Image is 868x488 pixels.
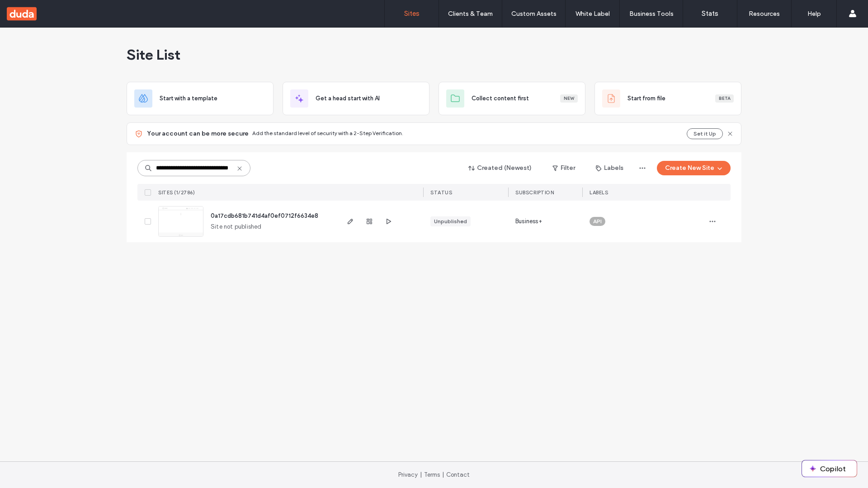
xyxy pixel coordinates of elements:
label: Sites [404,9,420,18]
label: Stats [702,9,718,18]
div: Get a head start with AI [283,82,429,115]
span: Your account can be more secure [147,129,249,138]
button: Created (Newest) [461,161,540,175]
div: Start from fileBeta [594,82,741,115]
label: White Label [576,10,610,18]
a: 0a17cdb681b741d4af0ef0712f6634e8 [211,212,318,219]
a: Privacy [398,471,418,478]
div: Unpublished [434,217,467,225]
span: Add the standard level of security with a 2-Step Verification. [252,130,403,136]
span: Business+ [515,217,542,226]
span: Start with a template [160,94,217,103]
span: | [442,471,444,478]
a: Contact [446,471,470,478]
span: API [593,217,602,225]
span: SITES (1/2786) [158,189,195,196]
span: SUBSCRIPTION [515,189,554,196]
div: New [560,94,578,103]
span: Site not published [211,222,262,231]
span: | [420,471,422,478]
button: Labels [588,161,632,175]
label: Business Tools [629,10,674,18]
button: Set it Up [687,128,723,139]
label: Resources [749,10,780,18]
span: Start from file [627,94,665,103]
div: Start with a template [127,82,274,115]
label: Clients & Team [448,10,493,18]
span: Collect content first [472,94,529,103]
button: Filter [543,161,584,175]
span: Get a head start with AI [316,94,380,103]
span: STATUS [430,189,452,196]
a: Terms [424,471,440,478]
button: Copilot [802,460,857,477]
label: Custom Assets [511,10,557,18]
button: Create New Site [657,161,731,175]
span: LABELS [590,189,608,196]
div: Collect content firstNew [439,82,585,115]
span: Site List [127,46,180,64]
div: Beta [715,94,734,103]
label: Help [807,10,821,18]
